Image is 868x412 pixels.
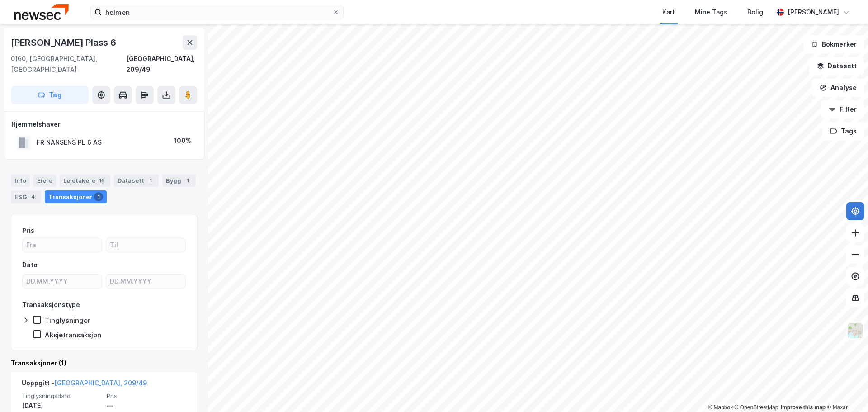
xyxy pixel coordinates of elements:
div: Transaksjonstype [22,299,80,310]
div: FR NANSENS PL 6 AS [37,137,102,148]
div: 0160, [GEOGRAPHIC_DATA], [GEOGRAPHIC_DATA] [11,53,126,75]
a: OpenStreetMap [735,404,778,411]
iframe: Chat Widget [823,369,868,412]
input: Søk på adresse, matrikkel, gårdeiere, leietakere eller personer [102,5,332,19]
input: DD.MM.YYYY [23,275,102,288]
input: Til [106,238,185,252]
div: 4 [28,192,38,201]
div: Bolig [747,7,763,18]
div: 16 [97,176,107,185]
a: [GEOGRAPHIC_DATA], 209/49 [54,379,147,387]
button: Datasett [809,57,864,75]
div: [GEOGRAPHIC_DATA], 209/49 [126,53,197,75]
div: Datasett [114,174,159,187]
a: Mapbox [708,404,733,411]
div: Transaksjoner [45,190,107,203]
img: Z [847,322,864,339]
div: — [107,400,186,411]
div: Dato [22,260,38,270]
div: 1 [146,176,155,185]
a: Improve this map [781,404,826,411]
span: Tinglysningsdato [22,392,101,400]
div: Pris [22,225,34,236]
div: Info [11,174,30,187]
input: DD.MM.YYYY [106,275,185,288]
button: Filter [821,100,864,118]
div: [DATE] [22,400,101,411]
div: 1 [183,176,192,185]
span: Pris [107,392,186,400]
div: [PERSON_NAME] Plass 6 [11,35,118,50]
div: Tinglysninger [45,316,90,325]
div: Hjemmelshaver [11,119,197,130]
button: Bokmerker [803,35,864,53]
input: Fra [23,238,102,252]
div: Leietakere [60,174,110,187]
div: ESG [11,190,41,203]
img: newsec-logo.f6e21ccffca1b3a03d2d.png [14,4,69,20]
div: 100% [174,135,191,146]
button: Tag [11,86,89,104]
div: Eiere [33,174,56,187]
div: Bygg [162,174,196,187]
div: [PERSON_NAME] [788,7,839,18]
div: Kart [662,7,675,18]
div: Transaksjoner (1) [11,358,197,369]
div: Mine Tags [695,7,727,18]
div: Uoppgitt - [22,378,147,392]
button: Analyse [812,79,864,97]
div: Aksjetransaksjon [45,331,101,339]
button: Tags [822,122,864,140]
div: 1 [94,192,103,201]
